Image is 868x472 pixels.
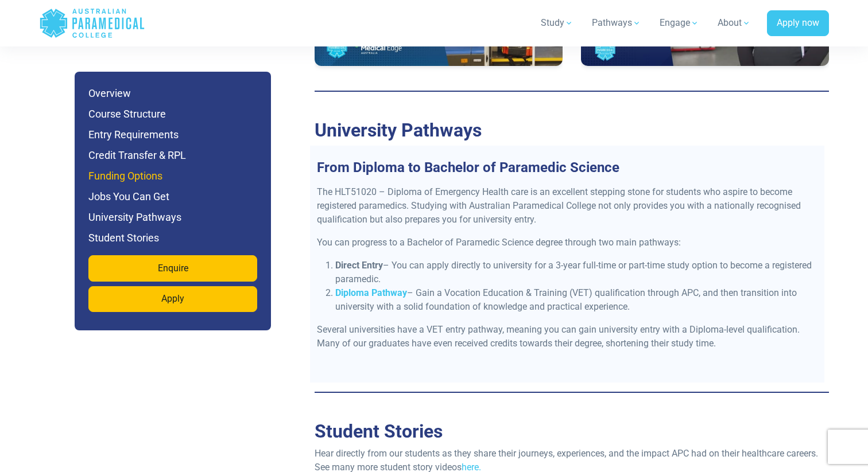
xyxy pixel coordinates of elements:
a: Apply now [767,10,829,37]
li: – You can apply directly to university for a 3-year full-time or part-time study option to become... [335,259,817,286]
li: – Gain a Vocation Education & Training (VET) qualification through APC, and then transition into ... [335,286,817,314]
p: You can progress to a Bachelor of Paramedic Science degree through two main pathways: [317,236,817,249]
a: Pathways [585,7,648,39]
p: The HLT51020 – Diploma of Emergency Health care is an excellent stepping stone for students who a... [317,185,817,227]
a: Student Stories [315,420,443,442]
strong: Direct Entry [335,260,383,271]
a: Study [534,7,580,39]
a: Diploma Pathway [335,287,407,298]
p: Several universities have a VET entry pathway, meaning you can gain university entry with a Diplo... [317,323,817,350]
a: Engage [653,7,706,39]
h3: From Diploma to Bachelor of Paramedic Science [310,159,824,176]
a: Australian Paramedical College [39,5,145,42]
a: About [711,7,758,39]
h2: University Pathways [315,119,829,141]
